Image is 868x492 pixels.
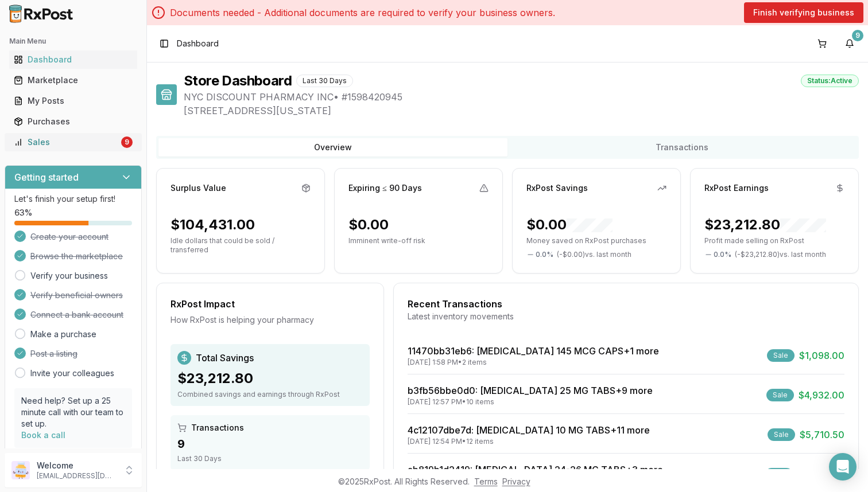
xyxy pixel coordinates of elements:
div: Sale [765,468,793,481]
p: Money saved on RxPost purchases [526,236,666,245]
div: RxPost Impact [170,297,370,311]
a: Make a purchase [30,329,96,340]
p: Welcome [37,460,117,471]
p: Idle dollars that could be sold / transferred [170,236,311,255]
div: 9 [121,136,133,148]
span: Connect a bank account [30,309,123,321]
span: $5,710.50 [800,428,844,442]
a: Privacy [502,477,530,486]
div: Marketplace [14,75,133,86]
p: Profit made selling on RxPost [704,236,844,245]
div: RxPost Earnings [704,182,769,194]
div: $0.00 [526,216,613,234]
div: How RxPost is helping your pharmacy [170,314,370,326]
div: Sales [14,136,119,148]
div: Surplus Value [170,182,226,194]
span: $4,932.00 [799,388,844,402]
div: Purchases [14,116,133,127]
h1: Store Dashboard [184,72,292,90]
a: b3fb56bbe0d0: [MEDICAL_DATA] 25 MG TABS+9 more [408,385,653,396]
h3: Getting started [14,170,79,184]
img: User avatar [11,461,30,479]
a: Verify your business [30,270,108,282]
a: 4c12107dbe7d: [MEDICAL_DATA] 10 MG TABS+11 more [408,424,650,436]
div: Expiring ≤ 90 Days [348,182,422,194]
div: 9 [177,436,363,452]
span: ( - $0.00 ) vs. last month [557,250,631,259]
button: Sales9 [5,133,142,151]
div: RxPost Savings [526,182,588,194]
button: Marketplace [5,71,142,89]
span: 0.0 % [536,250,553,259]
button: Overview [158,138,507,157]
div: $104,431.00 [170,216,255,234]
span: [STREET_ADDRESS][US_STATE] [184,104,859,118]
div: $0.00 [348,216,389,234]
span: Browse the marketplace [30,251,123,262]
span: Create your account [30,231,108,243]
span: Post a listing [30,348,77,360]
a: 11470bb31eb6: [MEDICAL_DATA] 145 MCG CAPS+1 more [408,345,659,357]
span: ( - $23,212.80 ) vs. last month [735,250,826,259]
div: Status: Active [801,75,859,87]
div: [DATE] 12:54 PM • 12 items [408,437,650,446]
div: [DATE] 1:58 PM • 2 items [408,358,659,367]
h2: Main Menu [9,37,137,46]
a: Invite your colleagues [30,368,114,379]
div: Sale [768,428,795,441]
div: Latest inventory movements [408,311,844,322]
p: Imminent write-off risk [348,236,489,245]
div: $23,212.80 [177,369,363,388]
a: Dashboard [9,49,137,70]
p: [EMAIL_ADDRESS][DOMAIN_NAME] [37,471,117,481]
p: Need help? Set up a 25 minute call with our team to set up. [21,395,125,429]
a: Purchases [9,111,137,132]
div: 9 [852,30,863,41]
a: Book a call [21,430,65,440]
button: Dashboard [5,50,142,69]
a: ab819b1d2419: [MEDICAL_DATA] 24-26 MG TABS+3 more [408,464,663,475]
button: 9 [840,34,859,53]
div: Last 30 Days [296,75,353,87]
div: Dashboard [14,54,133,65]
div: [DATE] 12:57 PM • 10 items [408,397,653,407]
nav: breadcrumb [177,38,219,49]
div: Sale [766,389,794,401]
span: 0.0 % [714,250,731,259]
a: Terms [474,477,498,486]
button: Transactions [507,138,857,157]
span: Transactions [191,422,244,434]
img: RxPost Logo [5,5,78,23]
div: Combined savings and earnings through RxPost [177,390,363,399]
div: My Posts [14,95,133,107]
button: My Posts [5,92,142,110]
span: NYC DISCOUNT PHARMACY INC • # 1598420945 [184,90,859,104]
div: Sale [767,349,795,362]
div: $23,212.80 [704,216,826,234]
a: Sales9 [9,132,137,153]
span: Total Savings [196,351,254,365]
p: Documents needed - Additional documents are required to verify your business owners. [170,6,555,19]
p: Let's finish your setup first! [14,193,132,205]
div: Recent Transactions [408,297,844,311]
span: $2,088.00 [797,467,844,481]
a: My Posts [9,91,137,111]
span: $1,098.00 [799,349,844,362]
span: Verify beneficial owners [30,290,123,301]
span: Dashboard [177,38,219,49]
div: Last 30 Days [177,454,363,463]
button: Purchases [5,112,142,131]
a: Marketplace [9,70,137,91]
button: Finish verifying business [744,2,863,23]
div: Open Intercom Messenger [829,453,857,481]
span: 63 % [14,207,32,218]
